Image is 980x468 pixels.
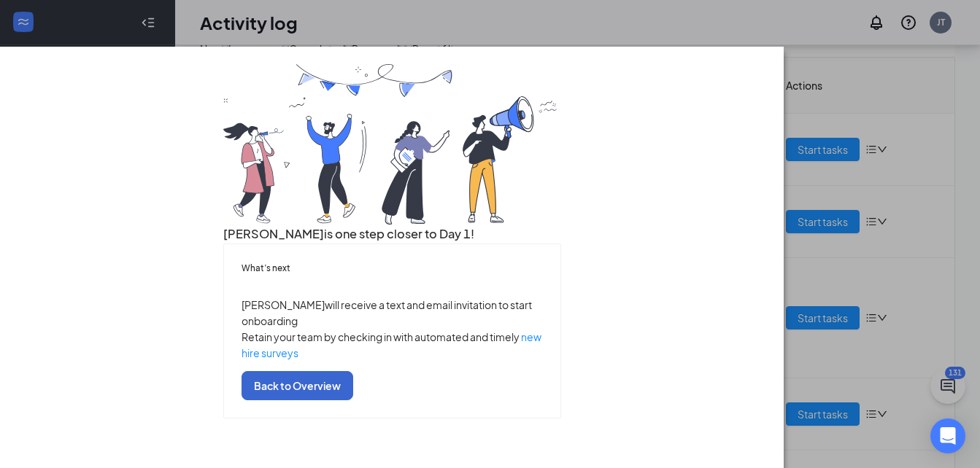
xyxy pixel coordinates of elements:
h5: What’s next [242,262,543,275]
img: you are all set [223,64,559,225]
div: Open Intercom Messenger [930,418,965,453]
p: Retain your team by checking in with automated and timely [242,329,543,361]
p: [PERSON_NAME] will receive a text and email invitation to start onboarding [242,297,543,329]
h3: [PERSON_NAME] is one step closer to Day 1! [223,225,561,243]
button: Back to Overview [242,371,353,400]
